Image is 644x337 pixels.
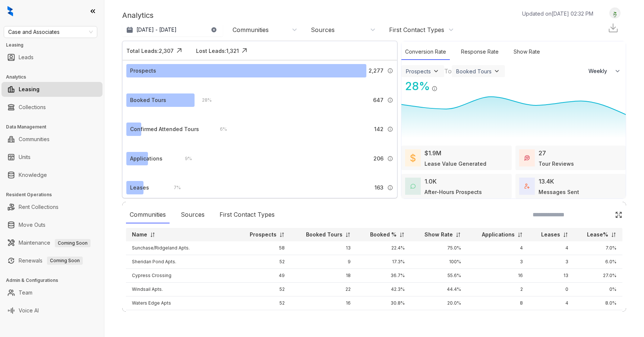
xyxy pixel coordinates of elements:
[174,45,185,56] img: Click Icon
[539,160,574,168] div: Tour Reviews
[375,184,383,192] span: 163
[432,86,438,92] img: Info
[126,47,174,55] div: Total Leads: 2,307
[374,125,383,133] span: 142
[455,232,461,238] img: sorting
[19,50,34,65] a: Leads
[291,269,357,283] td: 18
[1,132,102,147] li: Communities
[482,231,515,238] p: Applications
[6,124,104,130] h3: Data Management
[457,44,502,60] div: Response Rate
[1,235,102,250] li: Maintenance
[136,26,177,34] p: [DATE] - [DATE]
[177,155,192,163] div: 9 %
[195,96,212,104] div: 28 %
[1,217,102,232] li: Move Outs
[467,283,528,296] td: 2
[467,269,528,283] td: 16
[456,68,492,74] div: Booked Tours
[522,10,593,18] p: Updated on [DATE] 02:32 PM
[369,67,383,75] span: 2,277
[574,269,622,283] td: 27.0%
[236,241,291,255] td: 58
[291,255,357,269] td: 9
[291,283,357,296] td: 22
[236,296,291,310] td: 52
[196,47,239,55] div: Lost Leads: 1,321
[401,44,450,60] div: Conversion Rate
[529,296,574,310] td: 4
[370,231,397,238] p: Booked %
[126,310,236,324] td: Hunters Ridge Apts.
[1,253,102,268] li: Renewals
[438,79,449,90] img: Click Icon
[6,277,104,284] h3: Admin & Configurations
[406,68,431,74] div: Prospects
[166,184,181,192] div: 7 %
[233,26,269,34] div: Communities
[517,232,523,238] img: sorting
[411,283,467,296] td: 44.4%
[150,232,155,238] img: sorting
[132,231,147,238] p: Name
[399,232,405,238] img: sorting
[130,96,166,104] div: Booked Tours
[19,82,40,97] a: Leasing
[236,269,291,283] td: 49
[212,125,227,133] div: 6 %
[387,97,393,103] img: Info
[574,310,622,324] td: 2.0%
[574,241,622,255] td: 7.0%
[250,231,277,238] p: Prospects
[19,200,59,214] a: Rent Collections
[1,168,102,182] li: Knowledge
[539,177,554,186] div: 13.4K
[411,255,467,269] td: 100%
[1,303,102,318] li: Voice AI
[574,255,622,269] td: 6.0%
[306,231,342,238] p: Booked Tours
[401,78,430,95] div: 28 %
[130,184,149,192] div: Leases
[524,184,530,189] img: TotalFum
[411,269,467,283] td: 55.6%
[424,149,441,158] div: $1.9M
[584,64,626,78] button: Weekly
[1,50,102,65] li: Leads
[55,239,91,247] span: Coming Soon
[389,26,444,34] div: First Contact Types
[357,283,411,296] td: 42.3%
[574,283,622,296] td: 0%
[467,255,528,269] td: 3
[19,253,83,268] a: RenewalsComing Soon
[493,67,501,75] img: ViewFilterArrow
[411,296,467,310] td: 20.0%
[529,310,574,324] td: 1
[19,217,45,232] a: Move Outs
[529,269,574,283] td: 13
[424,231,453,238] p: Show Rate
[424,188,482,196] div: After-Hours Prospects
[467,241,528,255] td: 4
[529,283,574,296] td: 0
[387,185,393,191] img: Info
[216,206,278,223] div: First Contact Types
[236,310,291,324] td: 50
[467,310,528,324] td: 4
[410,184,416,189] img: AfterHoursConversations
[311,26,335,34] div: Sources
[444,67,452,76] div: To
[587,231,608,238] p: Lease%
[467,296,528,310] td: 8
[19,100,46,115] a: Collections
[529,241,574,255] td: 4
[424,160,486,168] div: Lease Value Generated
[47,257,83,265] span: Coming Soon
[19,132,50,147] a: Communities
[122,10,154,21] p: Analytics
[291,296,357,310] td: 16
[126,269,236,283] td: Cypress Crossing
[611,232,616,238] img: sorting
[6,42,104,48] h3: Leasing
